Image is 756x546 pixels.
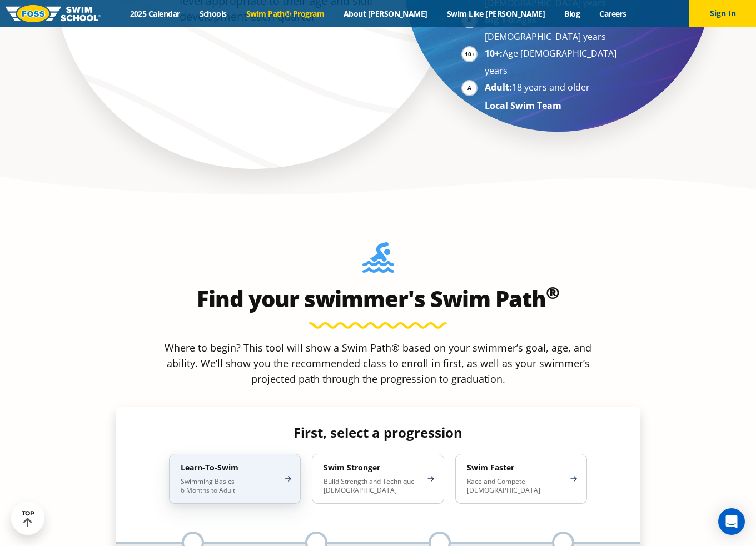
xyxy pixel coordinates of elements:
[485,47,503,59] strong: 10+:
[160,340,596,387] p: Where to begin? This tool will show a Swim Path® based on your swimmer’s goal, age, and ability. ...
[485,99,561,112] strong: Local Swim Team
[546,281,559,304] sup: ®
[160,425,595,440] h4: First, select a progression
[120,8,190,19] a: 2025 Calendar
[485,46,621,78] li: Age [DEMOGRAPHIC_DATA] years
[181,477,278,495] p: Swimming Basics 6 Months to Adult
[324,463,421,473] h4: Swim Stronger
[334,8,437,19] a: About [PERSON_NAME]
[190,8,236,19] a: Schools
[116,285,640,312] h2: Find your swimmer's Swim Path
[324,477,421,495] p: Build Strength and Technique [DEMOGRAPHIC_DATA]
[718,508,745,535] div: Open Intercom Messenger
[467,477,564,495] p: Race and Compete [DEMOGRAPHIC_DATA]
[485,81,512,93] strong: Adult:
[362,242,394,280] img: Foss-Location-Swimming-Pool-Person.svg
[467,463,564,473] h4: Swim Faster
[22,510,34,527] div: TOP
[236,8,334,19] a: Swim Path® Program
[437,8,555,19] a: Swim Like [PERSON_NAME]
[6,5,101,22] img: FOSS Swim School Logo
[590,8,636,19] a: Careers
[555,8,590,19] a: Blog
[485,12,621,44] li: Ages [DEMOGRAPHIC_DATA] years
[181,463,278,473] h4: Learn-To-Swim
[485,79,621,97] li: 18 years and older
